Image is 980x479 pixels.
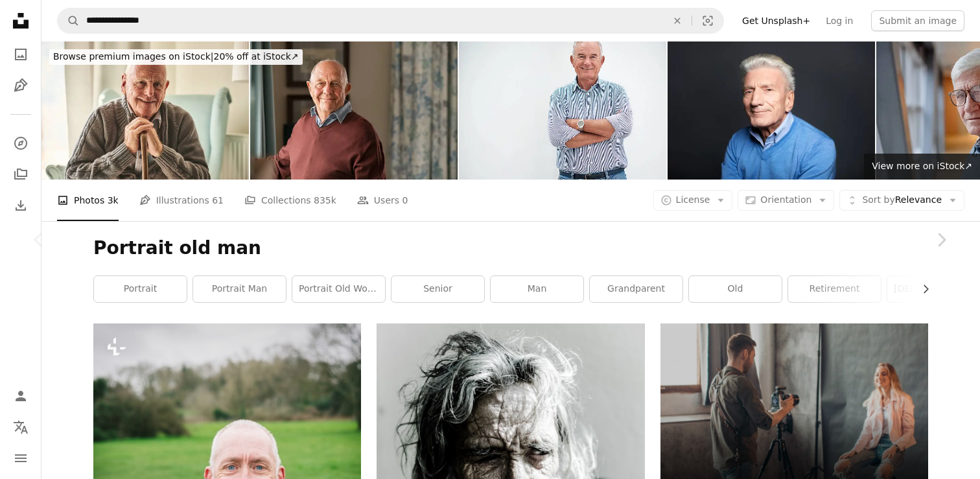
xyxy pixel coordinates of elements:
[357,180,408,221] a: Users 0
[94,276,187,302] a: portrait
[663,8,692,33] button: Clear
[668,41,875,180] img: Close-up of a senior man smirking
[193,276,286,302] a: portrait man
[590,276,682,302] a: grandparent
[212,193,224,207] span: 61
[8,161,34,187] a: Collections
[244,180,336,221] a: Collections 835k
[41,41,249,180] img: Happy senior man sitting at home
[402,193,408,207] span: 0
[57,8,724,34] form: Find visuals sitewide
[653,190,733,211] button: License
[839,190,964,211] button: Sort byRelevance
[689,276,782,302] a: old
[864,154,980,180] a: View more on iStock↗
[391,276,484,302] a: senior
[58,8,80,33] button: Search Unsplash
[872,161,972,171] span: View more on iStock ↗
[8,41,34,67] a: Photos
[292,276,385,302] a: portrait old woman
[734,10,818,31] a: Get Unsplash+
[8,383,34,409] a: Log in / Sign up
[53,51,299,62] span: 20% off at iStock ↗
[887,276,980,302] a: [DEMOGRAPHIC_DATA]
[692,8,723,33] button: Visual search
[760,194,811,205] span: Orientation
[862,194,942,207] span: Relevance
[902,178,980,302] a: Next
[738,190,834,211] button: Orientation
[8,130,34,156] a: Explore
[250,41,458,180] img: Happy senior man looking at camera at home
[8,445,34,471] button: Menu
[818,10,861,31] a: Log in
[491,276,583,302] a: man
[41,41,310,73] a: Browse premium images on iStock|20% off at iStock↗
[788,276,881,302] a: retirement
[459,41,666,180] img: Age is just a number after all
[8,73,34,99] a: Illustrations
[676,194,710,205] span: License
[53,51,213,62] span: Browse premium images on iStock |
[8,414,34,440] button: Language
[871,10,964,31] button: Submit an image
[139,180,224,221] a: Illustrations 61
[862,194,894,205] span: Sort by
[93,237,928,260] h1: Portrait old man
[314,193,336,207] span: 835k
